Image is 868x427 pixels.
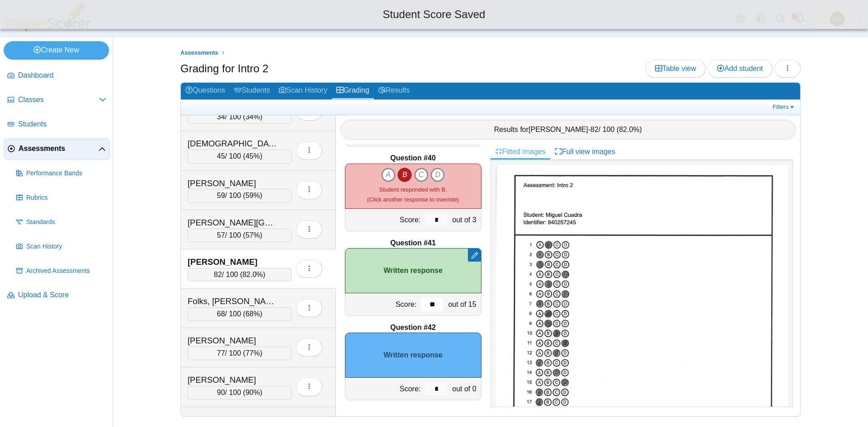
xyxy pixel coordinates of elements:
[245,231,260,239] span: 57%
[188,335,278,347] div: [PERSON_NAME]
[245,192,260,199] span: 59%
[4,138,110,160] a: Assessments
[217,192,225,199] span: 59
[274,83,332,99] a: Scan History
[214,271,222,278] span: 82
[4,285,110,306] a: Upload & Score
[397,168,412,182] i: B
[345,293,419,315] div: Score:
[188,268,292,282] div: / 100 ( )
[450,209,481,231] div: out of 3
[13,236,110,258] a: Scan History
[178,47,221,59] a: Assessments
[491,144,550,160] a: Fitted images
[590,126,599,133] span: 82
[345,209,423,231] div: Score:
[188,229,292,242] div: / 100 ( )
[4,41,109,59] a: Create New
[4,89,110,111] a: Classes
[717,65,763,72] span: Add student
[217,310,225,318] span: 68
[188,347,292,360] div: / 100 ( )
[13,187,110,209] a: Rubrics
[18,95,99,105] span: Classes
[446,293,481,315] div: out of 15
[245,310,260,318] span: 68%
[770,103,798,112] a: Filters
[188,256,278,268] div: [PERSON_NAME]
[18,70,106,80] span: Dashboard
[245,113,260,121] span: 34%
[26,242,106,251] span: Scan History
[245,389,260,396] span: 90%
[180,49,218,56] span: Assessments
[188,296,278,307] div: Folks, [PERSON_NAME]
[188,189,292,202] div: / 100 ( )
[217,113,225,121] span: 34
[7,7,861,22] div: Student Score Saved
[26,218,106,227] span: Standards
[245,152,260,160] span: 45%
[245,349,260,357] span: 77%
[18,119,106,129] span: Students
[414,168,429,182] i: C
[4,114,110,136] a: Students
[188,110,292,124] div: / 100 ( )
[181,83,230,99] a: Questions
[390,323,435,333] b: Question #42
[332,83,374,99] a: Grading
[26,169,106,178] span: Performance Bands
[374,83,414,99] a: Results
[381,168,396,182] i: A
[4,65,110,87] a: Dashboard
[708,60,772,78] a: Add student
[345,378,423,400] div: Score:
[26,193,106,202] span: Rubrics
[390,238,435,248] b: Question #41
[180,61,269,76] h1: Grading for Intro 2
[450,378,481,400] div: out of 0
[345,333,481,378] div: Written response
[655,65,696,72] span: Table view
[13,260,110,282] a: Archived Assessments
[19,144,99,154] span: Assessments
[379,186,447,193] span: Student responded with B.
[217,389,225,396] span: 90
[4,25,94,33] a: PaperScorer
[18,290,106,300] span: Upload & Score
[188,386,292,399] div: / 100 ( )
[230,83,274,99] a: Students
[188,138,278,150] div: [DEMOGRAPHIC_DATA], [PERSON_NAME]
[390,153,435,163] b: Question #40
[188,414,278,426] div: Green, [PERSON_NAME]
[217,349,225,357] span: 77
[217,231,225,239] span: 57
[550,144,620,160] a: Full view images
[242,271,263,278] span: 82.0%
[528,126,588,133] span: [PERSON_NAME]
[340,120,796,140] div: Results for - / 100 ( )
[345,248,481,293] div: Written response
[188,217,278,229] div: [PERSON_NAME][GEOGRAPHIC_DATA]
[188,150,292,163] div: / 100 ( )
[646,60,706,78] a: Table view
[13,211,110,233] a: Standards
[188,374,278,386] div: [PERSON_NAME]
[619,126,639,133] span: 82.0%
[13,163,110,184] a: Performance Bands
[430,168,445,182] i: D
[188,178,278,189] div: [PERSON_NAME]
[217,152,225,160] span: 45
[367,186,459,203] small: (Click another response to override)
[26,267,106,276] span: Archived Assessments
[188,307,292,321] div: / 100 ( )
